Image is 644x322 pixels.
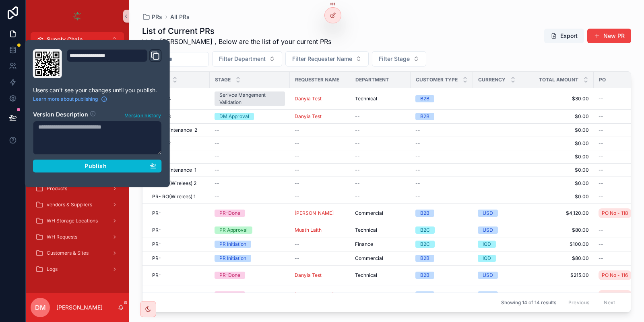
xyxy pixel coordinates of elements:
a: $80.00 [538,255,589,262]
span: Finance [355,241,373,247]
a: PR- IT 4 [152,96,205,102]
span: PR- Pre sales 1 [152,292,186,298]
span: $0.00 [538,154,589,160]
a: PR Approval [215,226,285,234]
span: $0.00 [538,127,589,133]
span: vendors & Suppliers [47,202,92,208]
a: Commercial [355,292,406,298]
span: -- [355,193,360,200]
a: [PERSON_NAME] [295,292,345,298]
div: B2B [420,291,429,299]
a: IQD [478,255,528,262]
span: Version history [125,111,161,119]
a: Commercial [355,255,406,262]
a: -- [355,154,406,160]
a: Products [31,181,124,196]
span: -- [215,193,219,200]
div: PR-Done [219,272,240,279]
span: Filter Department [219,55,266,63]
span: -- [415,167,420,173]
span: -- [295,193,299,200]
span: Customer Type [416,77,458,83]
span: $0.00 [538,140,589,147]
span: PR- Maintenance 2 [152,127,197,133]
a: -- [215,193,285,200]
span: PO No - 117 [602,292,628,298]
a: -- [295,154,345,160]
a: $4,120.00 [538,210,589,216]
a: -- [355,167,406,173]
button: Export [544,29,584,43]
a: PR Initiation [215,255,285,262]
button: Version history [124,110,161,119]
a: PR-Done [215,272,285,279]
a: $215.00 [538,272,589,278]
a: PR- [152,241,205,247]
span: Technical [355,96,377,102]
span: PO [599,77,606,83]
span: PR- [152,227,161,233]
p: [PERSON_NAME] [56,303,103,312]
a: -- [215,127,285,133]
a: -- [295,193,345,200]
a: -- [295,140,345,147]
a: PR- [152,255,205,262]
span: Danyia Test [295,96,322,102]
span: Currency [478,77,506,83]
span: Total Amount [539,77,578,83]
a: Technical [355,272,406,278]
a: -- [415,140,468,147]
span: PR- Maintenance 1 [152,167,196,173]
a: PO No - 117 [599,290,631,300]
a: PR- RO(Wirelees) 1 [152,193,205,200]
span: -- [599,154,603,160]
span: -- [599,255,603,262]
span: -- [215,167,219,173]
a: PO No - 116 [599,270,631,280]
a: -- [355,113,406,120]
a: $0.00 [538,193,589,200]
a: $0.00 [538,167,589,173]
span: PR- [152,272,161,278]
span: $80.00 [538,227,589,233]
a: WH Requests [31,230,124,244]
span: -- [415,193,420,200]
span: -- [215,140,219,147]
a: B2B [415,272,468,279]
a: B2C [415,226,468,234]
span: -- [215,127,219,133]
span: -- [355,154,360,160]
a: PRs [142,13,162,21]
div: PR Initiation [219,241,246,248]
span: -- [295,167,299,173]
a: [PERSON_NAME] [295,292,334,298]
button: Select Button [212,51,282,66]
span: -- [599,180,603,187]
a: -- [415,127,468,133]
div: PR-Done [219,291,240,299]
a: -- [295,241,345,247]
div: IQD [483,255,491,262]
span: PR- RO(Wirelees) 2 [152,180,196,187]
div: USD [483,272,493,279]
a: [PERSON_NAME] [295,210,334,216]
span: Commercial [355,210,383,216]
a: USD [478,272,528,279]
a: -- [295,255,345,262]
a: PR- IT 1 [152,154,205,160]
span: DM [35,303,46,312]
span: -- [599,127,603,133]
a: PR- RO(Wirelees) 2 [152,180,205,187]
a: All PRs [170,13,190,21]
span: PR- [152,241,161,247]
span: Logs [47,266,58,272]
span: Technical [355,227,377,233]
span: Supply Chain [47,35,83,44]
span: Danyia Test [295,113,322,120]
a: $0.00 [538,180,589,187]
a: -- [295,127,345,133]
a: -- [355,180,406,187]
a: PR- [152,210,205,216]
